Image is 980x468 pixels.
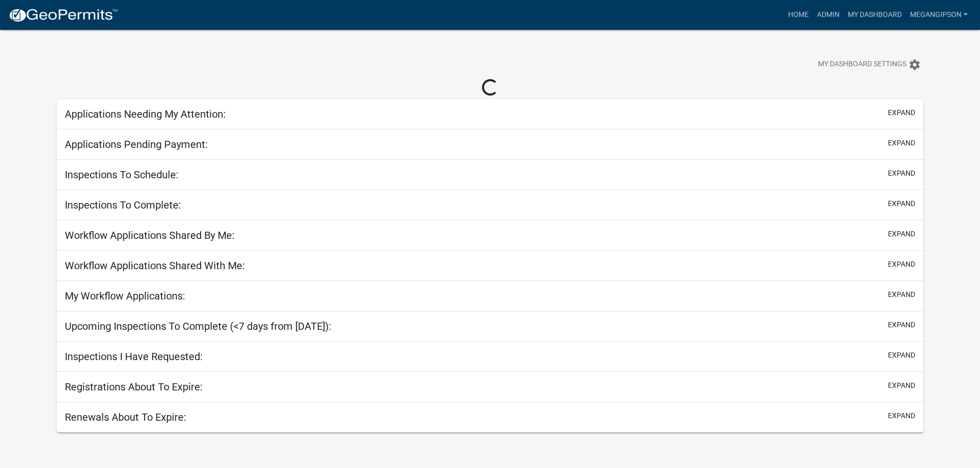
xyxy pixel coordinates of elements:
[65,350,203,363] h5: Inspections I Have Requested:
[65,169,179,181] h5: Inspections To Schedule:
[888,229,915,239] button: expand
[888,198,915,209] button: expand
[888,168,915,179] button: expand
[810,54,929,74] button: My Dashboard Settingssettings
[65,411,186,423] h5: Renewals About To Expire:
[888,259,915,270] button: expand
[888,410,915,421] button: expand
[888,350,915,361] button: expand
[908,59,921,71] i: settings
[65,290,185,302] h5: My Workflow Applications:
[65,320,331,332] h5: Upcoming Inspections To Complete (<7 days from [DATE]):
[906,5,972,25] a: megangipson
[784,5,813,25] a: Home
[65,138,208,151] h5: Applications Pending Payment:
[65,259,245,272] h5: Workflow Applications Shared With Me:
[888,138,915,148] button: expand
[888,380,915,391] button: expand
[65,199,181,211] h5: Inspections To Complete:
[888,320,915,330] button: expand
[888,289,915,300] button: expand
[65,381,203,393] h5: Registrations About To Expire:
[844,5,906,25] a: My Dashboard
[65,108,226,120] h5: Applications Needing My Attention:
[65,229,235,241] h5: Workflow Applications Shared By Me:
[818,59,906,71] span: My Dashboard Settings
[888,107,915,118] button: expand
[813,5,844,25] a: Admin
